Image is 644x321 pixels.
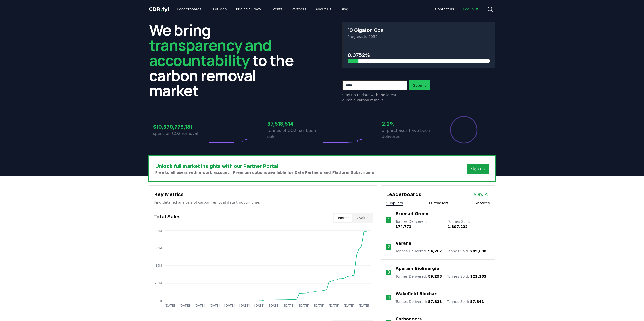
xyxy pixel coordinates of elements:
[463,7,479,12] span: Log in
[342,92,407,103] p: Stay up to date with the latest in durable carbon removal.
[269,304,279,307] tspan: [DATE]
[431,5,458,14] a: Contact us
[429,201,449,206] button: Purchasers
[154,191,372,198] h3: Key Metrics
[388,244,390,250] p: 2
[388,294,390,301] p: 4
[149,35,271,70] span: transparency and accountability
[344,304,354,307] tspan: [DATE]
[396,240,411,246] a: Varaha
[334,214,352,222] button: Tonnes
[160,6,162,12] span: .
[447,249,486,254] p: Tonnes Sold :
[396,266,439,272] a: Aperam BioEnergia
[155,170,376,175] p: Free to all users with a work account. Premium options available for Data Partners and Platform S...
[155,162,376,170] h3: Unlock full market insights with our Partner Portal
[428,300,442,304] span: 57,833
[388,269,390,275] p: 3
[155,264,162,267] tspan: 19M
[155,246,162,250] tspan: 29M
[396,291,437,297] a: Wakefield Biochar
[448,219,490,229] p: Tonnes Sold :
[329,304,339,307] tspan: [DATE]
[267,120,322,128] h3: 37,518,514
[164,304,175,307] tspan: [DATE]
[206,5,231,14] a: CDR Map
[153,213,181,223] h3: Total Sales
[173,5,205,14] a: Leaderboards
[382,120,437,128] h3: 2.2%
[395,219,443,229] p: Tonnes Delivered :
[348,28,385,33] h3: 10 Gigaton Goal
[409,80,430,90] button: Submit
[348,51,490,59] h3: 0.3752%
[470,300,484,304] span: 57,841
[267,128,322,140] p: tonnes of CO2 has been sold
[149,6,169,13] a: CDR.fyi
[348,34,490,39] p: Progress to 2050
[471,166,485,171] a: Sign Up
[299,304,309,307] tspan: [DATE]
[284,304,295,307] tspan: [DATE]
[470,249,486,253] span: 209,600
[311,5,335,14] a: About Us
[431,5,483,14] nav: Main
[459,5,483,14] a: Log in
[447,299,484,304] p: Tonnes Sold :
[387,217,390,223] p: 1
[428,274,442,278] span: 89,298
[254,304,264,307] tspan: [DATE]
[232,5,265,14] a: Pricing Survey
[450,116,478,144] div: Percentage of sales delivered
[154,200,372,205] p: Find detailed analysis of carbon removal data through time.
[209,304,220,307] tspan: [DATE]
[153,131,208,137] p: spent on CO2 removal
[194,304,205,307] tspan: [DATE]
[395,225,411,229] span: 174,771
[386,201,403,206] button: Suppliers
[396,299,442,304] p: Tonnes Delivered :
[153,123,208,131] h3: $10,370,778,181
[337,5,352,14] a: Blog
[474,191,490,197] a: View All
[396,249,442,254] p: Tonnes Delivered :
[173,5,352,14] nav: Main
[266,5,286,14] a: Events
[160,299,162,303] tspan: 0
[396,274,442,279] p: Tonnes Delivered :
[428,249,442,253] span: 94,267
[382,128,437,140] p: of purchases have been delivered
[287,5,310,14] a: Partners
[352,214,372,222] button: $ Value
[155,230,162,233] tspan: 38M
[475,201,490,206] button: Services
[239,304,250,307] tspan: [DATE]
[149,6,169,12] span: CDR fyi
[224,304,235,307] tspan: [DATE]
[447,274,486,279] p: Tonnes Sold :
[386,191,421,198] h3: Leaderboards
[470,274,486,278] span: 121,183
[395,211,428,217] a: Exomad Green
[314,304,324,307] tspan: [DATE]
[359,304,369,307] tspan: [DATE]
[467,164,489,174] button: Sign Up
[179,304,190,307] tspan: [DATE]
[149,22,302,98] h2: We bring to the carbon removal market
[154,282,162,285] tspan: 9.5M
[448,225,468,229] span: 1,807,222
